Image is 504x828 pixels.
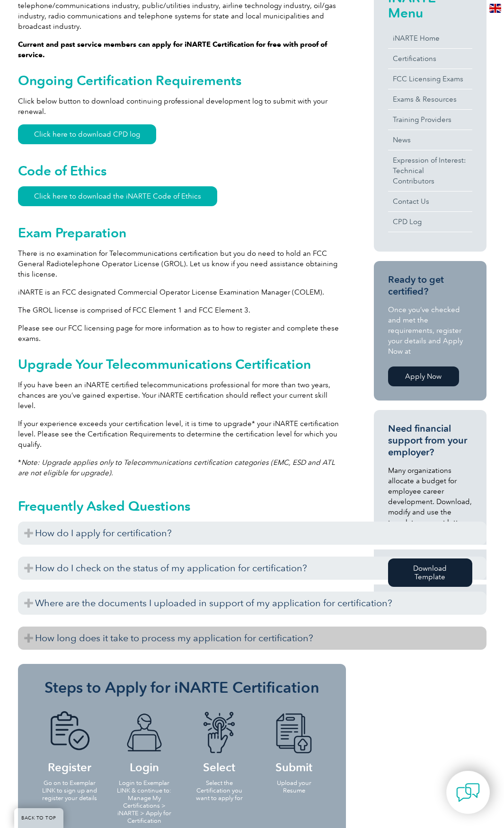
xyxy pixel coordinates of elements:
[18,458,335,477] em: Note: Upgrade applies only to Telecommunications certification categories (EMC, ESD and ATL are n...
[388,28,472,48] a: iNARTE Home
[193,711,245,755] img: icon-blue-finger-button.png
[18,225,346,240] h2: Exam Preparation
[18,124,156,144] a: Click here to download CPD log
[18,287,346,297] p: iNARTE is an FCC designated Commercial Operator License Examination Manager (COLEM).
[18,96,346,117] p: Click below button to download continuing professional development log to submit with your renewal.
[388,192,472,211] a: Contact Us
[18,305,346,315] p: The GROL license is comprised of FCC Element 1 and FCC Element 3.
[191,779,247,802] p: Select the Certification you want to apply for
[118,711,170,755] img: icon-blue-laptop-male.png
[116,711,172,772] h4: Login
[191,711,247,772] h4: Select
[18,498,486,514] h2: Frequently Asked Questions
[268,711,320,755] img: icon-blue-doc-arrow.png
[18,627,486,650] h3: How long does it take to process my application for certification?
[388,366,459,386] a: Apply Now
[388,465,472,549] p: Many organizations allocate a budget for employee career development. Download, modify and use th...
[489,4,501,13] img: en
[18,163,346,178] h2: Code of Ethics
[42,711,97,772] h4: Register
[14,808,63,828] a: BACK TO TOP
[388,150,472,191] a: Expression of Interest:Technical Contributors
[18,522,486,545] h3: How do I apply for certification?
[388,305,472,357] p: Once you’ve checked and met the requirements, register your details and Apply Now at
[388,558,472,587] a: Download Template
[388,212,472,232] a: CPD Log
[18,592,486,615] h3: Where are the documents I uploaded in support of my application for certification?
[388,130,472,150] a: News
[18,40,327,59] strong: Current and past service members can apply for iNARTE Certification for free with proof of service.
[18,418,346,450] p: If your experience exceeds your certification level, it is time to upgrade* your iNARTE certifica...
[388,274,472,297] h3: Ready to get certified?
[18,557,486,580] h3: How do I check on the status of my application for certification?
[42,779,97,802] p: Go on to Exemplar LINK to sign up and register your details
[44,711,96,755] img: icon-blue-doc-tick.png
[18,357,346,372] h2: Upgrade Your Telecommunications Certification
[18,73,346,88] h2: Ongoing Certification Requirements
[388,110,472,130] a: Training Providers
[18,186,217,206] a: Click here to download the iNARTE Code of Ethics
[456,781,480,804] img: contact-chat.png
[18,248,346,279] p: There is no examination for Telecommunications certification but you do need to hold an FCC Gener...
[388,69,472,89] a: FCC Licensing Exams
[388,423,472,458] h3: Need financial support from your employer?
[116,779,172,825] p: Login to Exemplar LINK & continue to: Manage My Certifications > iNARTE > Apply for Certification
[18,323,346,344] p: Please see our FCC licensing page for more information as to how to register and complete these e...
[266,711,322,772] h4: Submit
[388,89,472,109] a: Exams & Resources
[388,49,472,69] a: Certifications
[18,380,346,411] p: If you have been an iNARTE certified telecommunications professional for more than two years, cha...
[32,678,332,697] h3: Steps to Apply for iNARTE Certification
[266,779,322,794] p: Upload your Resume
